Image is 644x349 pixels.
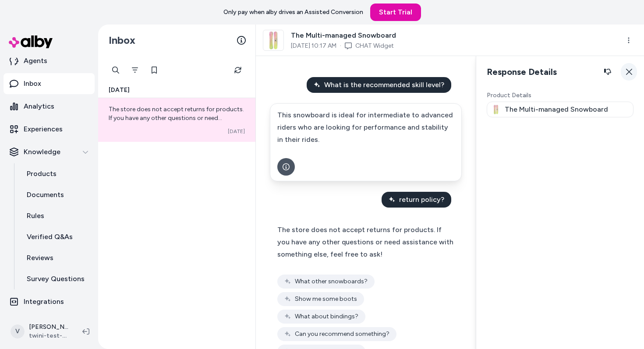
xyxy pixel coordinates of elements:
img: Main_9129b69a-0c7b-4f66-b6cf-c4222f18028a.jpg [263,30,283,50]
p: Experiences [24,124,63,134]
span: [DATE] [109,86,130,95]
p: Agents [24,56,47,66]
span: What is the recommended skill level? [324,80,444,90]
a: Products [18,163,95,184]
a: Documents [18,184,95,205]
span: [DATE] [228,128,245,135]
a: Rules [18,205,95,226]
a: Verified Q&As [18,226,95,247]
span: Show me some boots [295,295,357,303]
p: The Multi-managed Snowboard [505,104,608,115]
p: Verified Q&As [27,232,73,242]
a: Start Trial [370,4,421,21]
a: Analytics [4,96,95,117]
button: V[PERSON_NAME]twini-test-store [5,317,75,345]
a: The store does not accept returns for products. If you have any other questions or need assistanc... [98,98,255,142]
p: [PERSON_NAME] [29,323,68,331]
span: The store does not accept returns for products. If you have any other questions or need assistanc... [109,106,244,130]
p: Analytics [24,101,54,112]
span: What other snowboards? [295,277,368,286]
span: What about bindings? [295,312,358,321]
span: V [11,324,25,338]
span: · [340,42,341,50]
a: The Multi-managed SnowboardThe Multi-managed Snowboard [487,102,633,117]
p: Product Details [487,91,633,100]
button: See more [277,158,295,176]
button: Knowledge [4,141,95,162]
span: twini-test-store [29,331,68,340]
a: CHAT Widget [355,42,394,50]
a: Experiences [4,119,95,140]
h2: Response Details [487,63,616,81]
a: Agents [4,50,95,71]
span: The Multi-managed Snowboard [291,30,396,41]
h2: Inbox [109,34,135,47]
p: Integrations [24,296,64,307]
p: Documents [27,190,64,200]
img: The Multi-managed Snowboard [491,103,501,116]
a: Inbox [4,73,95,94]
p: Knowledge [24,147,60,157]
span: [DATE] 10:17 AM [291,42,336,50]
p: Survey Questions [27,274,85,284]
a: Integrations [4,291,95,312]
p: Reviews [27,253,53,263]
img: alby Logo [9,35,53,48]
p: Rules [27,211,44,221]
button: Filter [126,61,144,79]
span: This snowboard is ideal for intermediate to advanced riders who are looking for performance and s... [277,111,453,144]
a: Survey Questions [18,268,95,289]
button: Refresh [229,61,247,79]
p: Inbox [24,78,41,89]
p: Products [27,169,57,179]
span: Can you recommend something? [295,330,389,338]
a: Reviews [18,247,95,268]
span: The store does not accept returns for products. If you have any other questions or need assistanc... [277,226,453,258]
p: Only pay when alby drives an Assisted Conversion [223,8,363,17]
span: return policy? [399,194,444,205]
